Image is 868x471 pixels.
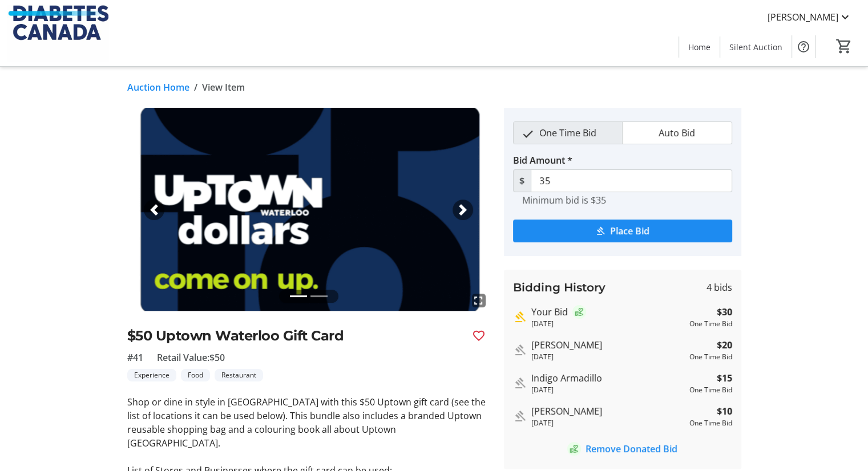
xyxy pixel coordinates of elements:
span: Remove Donated Bid [567,442,677,456]
mat-icon: Outbid [513,409,527,423]
span: View Item [202,80,245,94]
img: Image [127,108,490,312]
mat-icon: Outbid [513,343,527,357]
button: [PERSON_NAME] [758,8,861,26]
div: [DATE] [531,418,685,428]
strong: $10 [717,404,732,418]
div: One Time Bid [689,319,732,329]
span: $ [513,169,531,192]
img: Diabetes Canada's Logo [7,5,108,62]
strong: $20 [717,338,732,352]
span: / [194,80,197,94]
span: Place Bid [610,224,649,238]
div: Indigo Armadillo [531,371,685,385]
span: Home [688,41,710,53]
strong: $30 [717,305,732,319]
div: One Time Bid [689,385,732,395]
div: [DATE] [531,352,685,362]
span: [PERSON_NAME] [768,10,838,24]
span: One Time Bid [532,122,603,144]
h3: Bidding History [513,279,605,296]
span: Auto Bid [652,122,702,144]
button: Favourite [467,324,490,347]
tr-hint: Minimum bid is $35 [522,194,606,206]
div: One Time Bid [689,352,732,362]
span: 4 bids [706,281,732,294]
tr-shared-donate-bid-icon-ui: You are donating your bid if you do not win [572,305,586,319]
a: Auction Home [127,80,189,94]
a: Silent Auction [720,36,792,58]
span: #41 [127,351,143,364]
p: Shop or dine in style in [GEOGRAPHIC_DATA] with this $50 Uptown gift card (see the list of locati... [127,395,490,450]
tr-label-badge: Food [181,369,210,381]
div: [DATE] [531,319,685,329]
div: Your Bid [531,305,685,319]
div: One Time Bid [689,418,732,428]
div: [PERSON_NAME] [531,404,685,418]
mat-icon: Highest bid [513,310,527,324]
tr-label-badge: Restaurant [215,369,263,381]
mat-icon: Outbid [513,376,527,390]
button: Help [792,35,815,58]
button: Cart [834,36,854,56]
button: Remove Donated Bid [513,437,732,460]
label: Bid Amount * [513,153,572,167]
strong: $15 [717,371,732,385]
span: Silent Auction [729,41,782,53]
span: Retail Value: $50 [157,351,225,364]
button: Place Bid [513,220,732,242]
div: [PERSON_NAME] [531,338,685,352]
mat-icon: fullscreen [472,294,486,307]
div: [DATE] [531,385,685,395]
tr-label-badge: Experience [127,369,176,381]
a: Home [679,36,720,58]
h2: $50 Uptown Waterloo Gift Card [127,326,463,346]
